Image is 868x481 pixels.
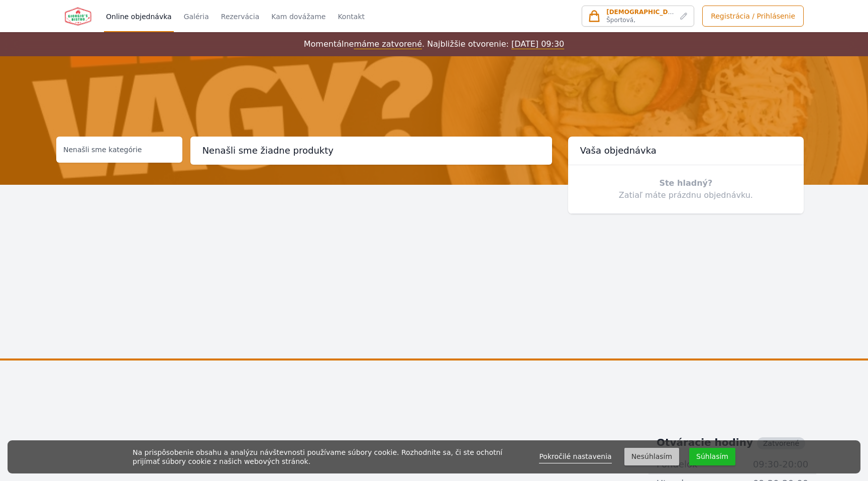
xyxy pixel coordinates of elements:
img: Giorgio's Bistro [64,6,92,26]
div: Športová, [606,8,676,24]
button: Súhlasím [689,448,735,465]
button: Nesúhlasím [624,448,679,465]
span: Nenašli sme kategórie [63,145,142,155]
span: Momentálne . [304,39,424,49]
nav: Kategórie [56,137,182,163]
button: [DEMOGRAPHIC_DATA] na:Športová, [582,6,694,27]
span: Najbližšie otvorenie: [427,39,509,49]
span: Ste hladný? [659,178,712,188]
li: Zatiaľ máte prázdnu objednávku. [568,165,804,213]
h2: Vaša objednávka [580,145,657,157]
span: [DATE] 09:30 [511,39,564,49]
h2: Nenašli sme žiadne produkty [202,145,540,157]
a: Pokročilé nastavenia [539,450,611,463]
span: [DEMOGRAPHIC_DATA] na: [606,9,696,16]
p: Otváracie hodiny [640,435,824,449]
a: Registrácia / Prihlásenie [702,6,804,27]
span: máme zatvorené [354,39,422,49]
div: Na prispôsobenie obsahu a analýzu návštevnosti používame súbory cookie. Rozhodnite sa, či ste och... [133,448,516,466]
span: Zatvorené [757,437,805,449]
